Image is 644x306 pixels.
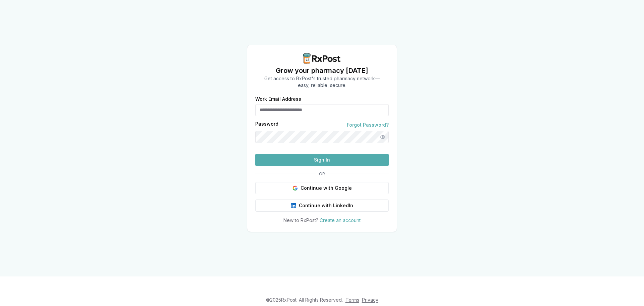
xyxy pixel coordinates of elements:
button: Continue with LinkedIn [255,200,389,212]
a: Privacy [362,297,378,303]
h1: Grow your pharmacy [DATE] [264,66,380,75]
p: Get access to RxPost's trusted pharmacy network— easy, reliable, secure. [264,75,380,89]
span: New to RxPost? [283,217,318,223]
button: Continue with Google [255,182,389,194]
a: Terms [345,297,359,303]
label: Work Email Address [255,97,389,101]
img: RxPost Logo [301,53,343,64]
span: OR [316,171,328,177]
a: Forgot Password? [347,122,389,128]
img: Google [292,185,298,191]
button: Sign In [255,154,389,166]
a: Create an account [320,217,361,223]
label: Password [255,122,278,128]
button: Show password [377,131,389,143]
img: LinkedIn [291,203,296,208]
